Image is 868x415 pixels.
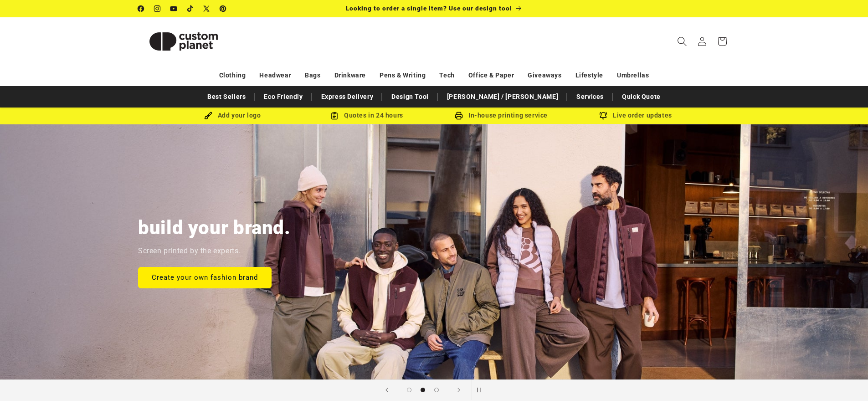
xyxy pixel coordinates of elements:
a: Clothing [219,67,246,83]
a: Eco Friendly [259,89,307,105]
a: Services [572,89,608,105]
iframe: Chat Widget [716,317,868,415]
div: Live order updates [569,110,703,121]
a: Best Sellers [203,89,250,105]
a: Giveaways [528,67,561,83]
button: Load slide 2 of 3 [416,383,430,397]
a: Custom Planet [134,17,232,65]
img: Order Updates Icon [330,112,339,120]
button: Load slide 1 of 3 [402,383,416,397]
a: Pens & Writing [380,67,426,83]
a: Lifestyle [575,67,603,83]
span: Looking to order a single item? Use our design tool [346,5,512,12]
button: Load slide 3 of 3 [430,383,443,397]
a: Bags [305,67,320,83]
a: [PERSON_NAME] / [PERSON_NAME] [442,89,563,105]
img: Custom Planet [138,21,229,62]
div: In-house printing service [434,110,569,121]
button: Pause slideshow [472,380,492,400]
h2: build your brand. [138,215,291,240]
a: Create your own fashion brand [138,266,272,288]
a: Tech [439,67,454,83]
img: Order updates [599,112,607,120]
div: Add your logo [165,110,300,121]
a: Headwear [259,67,291,83]
div: Quotes in 24 hours [300,110,434,121]
summary: Search [672,31,692,51]
a: Drinkware [334,67,366,83]
button: Previous slide [377,380,397,400]
a: Office & Paper [468,67,514,83]
img: Brush Icon [204,112,212,120]
p: Screen printed by the experts. [138,245,241,258]
a: Quick Quote [617,89,665,105]
img: In-house printing [455,112,463,120]
a: Design Tool [387,89,433,105]
button: Next slide [449,380,469,400]
a: Express Delivery [317,89,378,105]
a: Umbrellas [617,67,649,83]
